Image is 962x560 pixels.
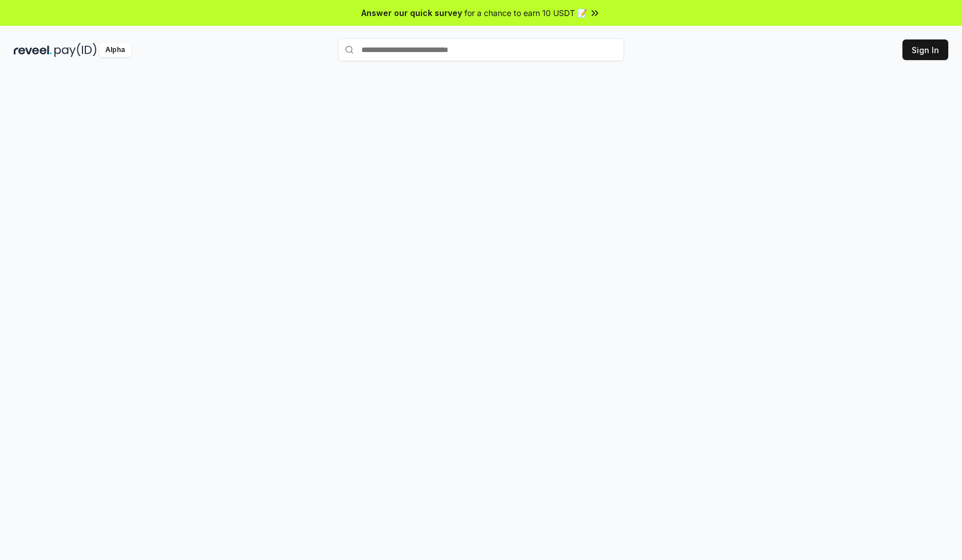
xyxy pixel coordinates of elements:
[54,43,97,57] img: pay_id
[902,39,948,60] button: Sign In
[99,43,131,57] div: Alpha
[361,7,462,19] span: Answer our quick survey
[464,7,587,19] span: for a chance to earn 10 USDT 📝
[14,43,52,57] img: reveel_dark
